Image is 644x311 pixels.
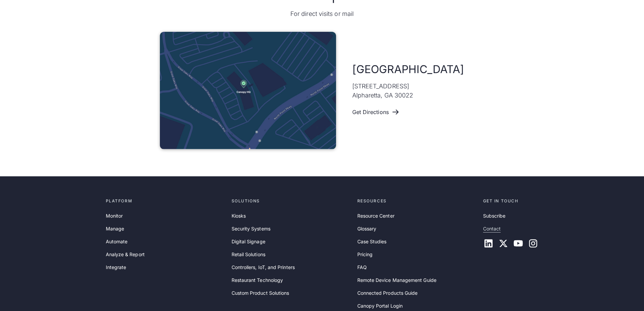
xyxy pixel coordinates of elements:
a: Integrate [106,264,126,271]
p: [STREET_ADDRESS] Alpharetta, GA 30022 [352,82,413,100]
div: Resources [357,198,478,204]
a: Monitor [106,212,123,220]
h2: [GEOGRAPHIC_DATA] [352,62,464,76]
a: Subscribe [483,212,506,220]
a: Pricing [357,251,373,258]
p: For direct visits or mail [290,9,354,18]
a: Connected Products Guide [357,289,418,297]
a: Automate [106,238,128,245]
a: Get Directions [352,105,400,119]
a: Analyze & Report [106,251,145,258]
a: FAQ [357,264,367,271]
div: Get Directions [352,109,389,115]
a: Contact [483,225,501,232]
a: Manage [106,225,124,232]
a: Retail Solutions [232,251,265,258]
div: Solutions [232,198,352,204]
a: Remote Device Management Guide [357,276,436,284]
a: Digital Signage [232,238,265,245]
a: Case Studies [357,238,387,245]
a: Glossary [357,225,377,232]
a: Security Systems [232,225,270,232]
a: Kiosks [232,212,246,220]
a: Resource Center [357,212,395,220]
a: Canopy Portal Login [357,302,403,310]
div: Platform [106,198,226,204]
a: Custom Product Solutions [232,289,289,297]
a: Restaurant Technology [232,276,283,284]
div: Get in touch [483,198,539,204]
a: Controllers, IoT, and Printers [232,264,295,271]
